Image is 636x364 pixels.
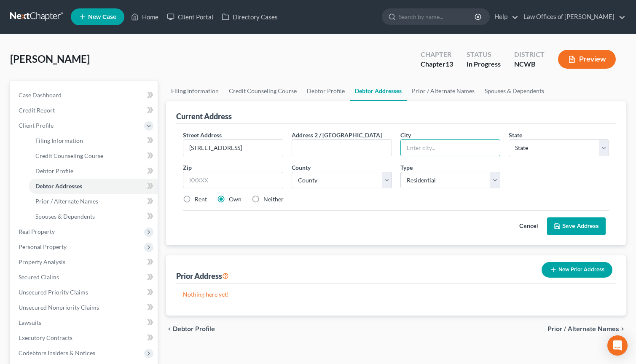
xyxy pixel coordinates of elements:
button: Save Address [547,217,606,235]
a: Lawsuits [12,315,158,330]
button: Cancel [510,218,547,235]
span: Real Property [19,228,55,235]
p: Nothing here yet! [183,290,609,299]
a: Filing Information [166,81,224,101]
span: Spouses & Dependents [35,213,95,220]
span: Secured Claims [19,273,59,281]
span: Lawsuits [19,319,41,326]
input: XXXXX [183,172,283,189]
a: Unsecured Priority Claims [12,285,158,300]
div: Chapter [421,50,453,59]
input: Enter city... [401,140,500,156]
span: Credit Report [19,107,55,114]
a: Filing Information [29,133,158,148]
span: New Case [88,14,116,20]
a: Property Analysis [12,254,158,270]
a: Client Portal [163,9,217,24]
a: Debtor Profile [302,81,350,101]
a: Credit Report [12,103,158,118]
button: chevron_left Debtor Profile [166,326,215,332]
button: New Prior Address [542,262,612,278]
a: Credit Counseling Course [224,81,302,101]
a: Debtor Profile [29,163,158,179]
a: Prior / Alternate Names [29,194,158,209]
span: Codebtors Insiders & Notices [19,349,95,356]
span: Unsecured Nonpriority Claims [19,304,99,311]
div: District [514,50,545,59]
label: Address 2 / [GEOGRAPHIC_DATA] [292,131,382,139]
label: Rent [195,195,207,203]
a: Home [127,9,163,24]
span: Personal Property [19,243,67,250]
span: Prior / Alternate Names [547,326,619,332]
span: Zip [183,164,192,171]
a: Case Dashboard [12,88,158,103]
a: Executory Contracts [12,330,158,345]
a: Secured Claims [12,270,158,285]
span: Unsecured Priority Claims [19,289,88,296]
span: [PERSON_NAME] [10,53,90,65]
div: Open Intercom Messenger [607,335,628,356]
a: Help [490,9,518,24]
a: Debtor Addresses [29,179,158,194]
a: Credit Counseling Course [29,148,158,163]
label: Own [229,195,242,203]
i: chevron_left [166,326,173,332]
div: Chapter [421,59,453,69]
a: Spouses & Dependents [29,209,158,224]
span: Debtor Addresses [35,182,82,190]
div: Prior Address [176,271,229,281]
span: Filing Information [35,137,83,144]
input: Enter street address [183,140,283,156]
input: -- [292,140,392,156]
span: Case Dashboard [19,91,62,99]
span: Debtor Profile [35,167,73,174]
div: In Progress [467,59,501,69]
div: NCWB [514,59,545,69]
span: 13 [445,60,453,68]
a: Directory Cases [217,9,282,24]
a: Spouses & Dependents [480,81,549,101]
span: Property Analysis [19,258,65,265]
label: Neither [263,195,284,203]
button: Prior / Alternate Names chevron_right [547,326,626,332]
span: Client Profile [19,122,54,129]
input: Search by name... [399,9,476,24]
span: Debtor Profile [173,326,215,332]
span: City [400,131,411,139]
span: Street Address [183,131,222,139]
span: Prior / Alternate Names [35,198,98,205]
span: State [509,131,522,139]
span: Executory Contracts [19,334,72,341]
div: Status [467,50,501,59]
a: Debtor Addresses [350,81,407,101]
label: Type [400,163,413,172]
i: chevron_right [619,326,626,332]
span: Credit Counseling Course [35,152,103,159]
a: Unsecured Nonpriority Claims [12,300,158,315]
div: Current Address [176,111,232,121]
a: Law Offices of [PERSON_NAME] [519,9,625,24]
button: Preview [558,50,616,69]
a: Prior / Alternate Names [407,81,480,101]
span: County [292,164,311,171]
